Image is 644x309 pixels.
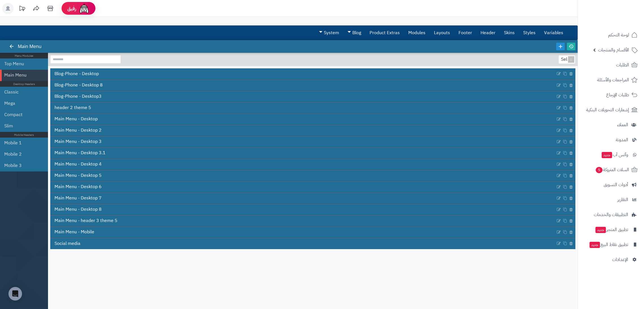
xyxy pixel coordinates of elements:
a: تطبيق نقاط البيعجديد [581,238,641,251]
span: الأقسام والمنتجات [598,46,629,54]
span: السلات المتروكة [595,166,629,174]
div: Main Menu [10,40,47,53]
span: إشعارات التحويلات البنكية [586,106,629,114]
a: المدونة [581,133,641,147]
a: header 2 theme 5 [50,103,556,113]
span: المدونة [616,136,628,144]
img: logo-2.png [606,15,639,27]
span: Main Menu - Desktop 4 [54,161,102,167]
div: Open Intercom Messenger [8,287,22,301]
a: Main Menu - Desktop 4 [50,159,556,170]
a: Blog-Phone - Desktop3 [50,91,556,102]
span: لوحة التحكم [608,31,629,39]
span: Blog-Phone - Desktop 8 [54,82,103,88]
span: أدوات التسويق [604,181,628,189]
a: التقارير [581,193,641,206]
span: Main Menu - Desktop 7 [54,195,102,201]
a: إشعارات التحويلات البنكية [581,103,641,117]
span: Main Menu - Desktop 3.1 [54,150,106,156]
a: Classic [4,86,40,98]
a: Main Menu - Desktop 6 [50,182,556,192]
a: Social media [50,238,556,249]
a: Mega [4,98,40,109]
span: 5 [596,167,602,173]
a: Styles [519,26,540,40]
a: Variables [540,26,567,40]
span: تطبيق المتجر [595,226,628,234]
span: وآتس آب [601,151,628,159]
a: Main Menu - Desktop 2 [50,125,556,136]
span: Main Menu - Desktop 6 [54,184,102,190]
span: header 2 theme 5 [54,105,91,111]
span: جديد [602,152,612,158]
span: Social media [54,240,80,247]
a: أدوات التسويق [581,178,641,192]
a: Skins [500,26,519,40]
a: Compact [4,109,40,120]
a: Main Menu - Desktop 7 [50,193,556,204]
a: وآتس آبجديد [581,148,641,162]
span: جديد [595,227,606,233]
span: Main Menu - Desktop [54,116,98,122]
span: رفيق [67,5,76,12]
a: Mobile 2 [4,149,40,160]
span: الطلبات [616,61,629,69]
a: System [315,26,343,40]
img: ai-face.png [78,3,90,14]
span: Main Menu - header 3 theme 5 [54,217,117,224]
a: Footer [454,26,476,40]
a: Slim [4,120,40,132]
a: Main Menu - Desktop 5 [50,170,556,181]
a: لوحة التحكم [581,28,641,42]
a: التطبيقات والخدمات [581,208,641,221]
a: الطلبات [581,58,641,72]
a: Header [476,26,500,40]
a: طلبات الإرجاع [581,88,641,102]
a: Main Menu - Desktop [50,114,556,125]
a: Product Extras [365,26,404,40]
a: Mobile 1 [4,137,40,149]
a: Main Menu - Desktop 3 [50,136,556,147]
span: Blog-Phone - Desktop3 [54,93,102,100]
span: Main Menu - Desktop 8 [54,206,102,213]
a: Main Menu [4,69,40,81]
span: جديد [590,242,600,248]
a: Blog [343,26,365,40]
span: Main Menu - Desktop 5 [54,172,102,179]
a: السلات المتروكة5 [581,163,641,177]
span: التقارير [617,196,628,204]
a: Main Menu - Desktop 3.1 [50,148,556,158]
span: Main Menu - Desktop 3 [54,138,102,145]
a: Layouts [430,26,454,40]
a: تحديثات المنصة [15,3,29,16]
div: Select... [559,55,574,64]
a: تطبيق المتجرجديد [581,223,641,236]
span: Blog-Phone - Desktop [54,71,99,77]
span: العملاء [617,121,628,129]
span: المراجعات والأسئلة [597,76,629,84]
span: الإعدادات [612,256,628,264]
span: تطبيق نقاط البيع [589,241,628,249]
a: Main Menu - Desktop 8 [50,204,556,215]
a: Blog-Phone - Desktop [50,68,556,79]
a: العملاء [581,118,641,132]
a: Blog-Phone - Desktop 8 [50,80,556,91]
a: Main Menu - header 3 theme 5 [50,216,556,226]
a: Top Menu [4,58,40,69]
span: طلبات الإرجاع [606,91,629,99]
span: التطبيقات والخدمات [594,211,628,219]
a: Modules [404,26,430,40]
a: المراجعات والأسئلة [581,73,641,87]
a: الإعدادات [581,253,641,266]
a: Main Menu - Mobile [50,227,556,238]
span: Main Menu - Desktop 2 [54,127,102,134]
a: Mobile 3 [4,160,40,171]
span: Main Menu - Mobile [54,229,94,235]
